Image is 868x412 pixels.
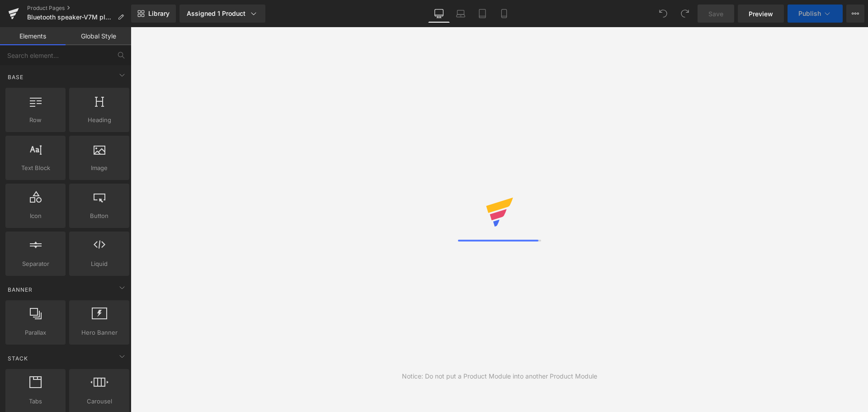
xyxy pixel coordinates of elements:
button: Undo [654,5,672,23]
a: Desktop [428,5,450,23]
span: Carousel [72,397,127,406]
button: Redo [676,5,694,23]
a: New Library [131,5,176,23]
span: Library [148,9,170,18]
a: Preview [738,5,784,23]
span: Row [8,115,63,125]
div: Notice: Do not put a Product Module into another Product Module [402,371,597,381]
span: Stack [7,354,29,363]
span: Publish [798,10,821,17]
span: Tabs [8,397,63,406]
span: Heading [72,115,127,125]
a: Global Style [66,27,131,45]
span: Image [72,163,127,173]
span: Icon [8,211,63,221]
span: Separator [8,259,63,269]
span: Base [7,73,24,81]
span: Hero Banner [72,328,127,337]
span: Parallax [8,328,63,337]
a: Mobile [493,5,515,23]
span: Preview [749,9,773,19]
span: Bluetooth speaker-V7M plus Light [27,14,114,21]
span: Liquid [72,259,127,269]
a: Product Pages [27,5,131,12]
button: More [846,5,864,23]
button: Publish [788,5,843,23]
span: Banner [7,285,33,294]
span: Save [708,9,723,19]
a: Laptop [450,5,472,23]
a: Tablet [472,5,493,23]
span: Button [72,211,127,221]
div: Assigned 1 Product [187,9,258,18]
span: Text Block [8,163,63,173]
